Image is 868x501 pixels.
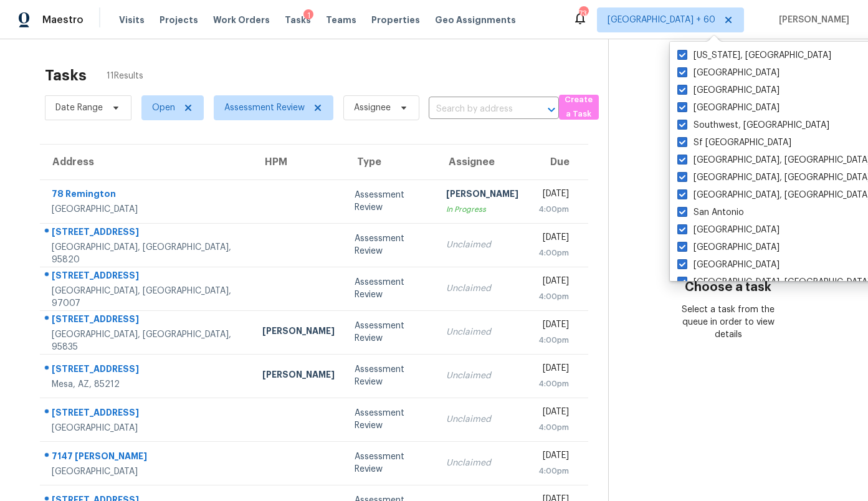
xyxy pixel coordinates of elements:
h3: Choose a task [685,281,771,293]
div: Assessment Review [355,189,426,214]
span: Assignee [354,102,391,114]
span: Date Range [55,102,103,114]
div: Unclaimed [446,370,518,382]
div: Select a task from the queue in order to view details [669,303,788,341]
input: Search by address [429,100,524,119]
div: Assessment Review [355,232,426,257]
div: 4:00pm [538,290,569,303]
div: [DATE] [538,449,569,465]
div: Unclaimed [446,239,518,251]
span: 11 Results [107,70,143,82]
div: Assessment Review [355,276,426,301]
label: [GEOGRAPHIC_DATA] [677,67,780,79]
div: [STREET_ADDRESS] [52,406,242,422]
div: 7147 [PERSON_NAME] [52,450,242,465]
div: [DATE] [538,231,569,247]
label: [GEOGRAPHIC_DATA] [677,224,780,236]
span: Maestro [42,14,83,26]
div: [STREET_ADDRESS] [52,226,242,241]
span: Tasks [285,16,311,24]
div: 4:00pm [538,247,569,259]
label: [GEOGRAPHIC_DATA] [677,241,780,254]
span: Work Orders [213,14,270,26]
div: Unclaimed [446,457,518,469]
div: [GEOGRAPHIC_DATA], [GEOGRAPHIC_DATA], 97007 [52,285,242,310]
div: Assessment Review [355,363,426,388]
div: 4:00pm [538,378,569,390]
div: [STREET_ADDRESS] [52,269,242,285]
th: HPM [252,145,345,179]
span: Assessment Review [224,102,305,114]
div: [GEOGRAPHIC_DATA] [52,422,242,434]
div: [DATE] [538,318,569,334]
div: Assessment Review [355,407,426,432]
th: Due [528,145,588,179]
label: San Antonio [677,206,744,219]
div: 4:00pm [538,334,569,346]
div: [DATE] [538,406,569,421]
div: 4:00pm [538,421,569,434]
div: In Progress [446,203,518,216]
th: Address [40,145,252,179]
div: [GEOGRAPHIC_DATA] [52,465,242,478]
div: [DATE] [538,275,569,290]
h2: Tasks [45,69,87,82]
div: Unclaimed [446,413,518,426]
label: [GEOGRAPHIC_DATA] [677,84,780,97]
span: Geo Assignments [435,14,516,26]
div: 4:00pm [538,465,569,477]
div: Assessment Review [355,451,426,475]
div: [DATE] [538,188,569,203]
div: [PERSON_NAME] [446,188,518,203]
div: [PERSON_NAME] [262,325,335,340]
th: Assignee [436,145,528,179]
span: Visits [119,14,145,26]
div: 4:00pm [538,203,569,216]
div: 734 [579,7,588,20]
span: [GEOGRAPHIC_DATA] + 60 [608,14,715,26]
span: Properties [371,14,420,26]
label: [GEOGRAPHIC_DATA] [677,102,780,114]
span: Teams [326,14,356,26]
div: [STREET_ADDRESS] [52,313,242,328]
div: [DATE] [538,362,569,378]
div: Assessment Review [355,320,426,345]
label: Sf [GEOGRAPHIC_DATA] [677,136,791,149]
th: Type [345,145,436,179]
span: Open [152,102,175,114]
span: [PERSON_NAME] [774,14,849,26]
div: 1 [303,9,313,22]
div: [GEOGRAPHIC_DATA] [52,203,242,216]
div: Mesa, AZ, 85212 [52,378,242,391]
div: [STREET_ADDRESS] [52,363,242,378]
div: [GEOGRAPHIC_DATA], [GEOGRAPHIC_DATA], 95820 [52,241,242,266]
label: Southwest, [GEOGRAPHIC_DATA] [677,119,829,131]
span: Projects [160,14,198,26]
span: Create a Task [565,93,593,122]
div: 78 Remington [52,188,242,203]
div: Unclaimed [446,326,518,338]
label: [GEOGRAPHIC_DATA] [677,259,780,271]
label: [US_STATE], [GEOGRAPHIC_DATA] [677,49,831,62]
div: [PERSON_NAME] [262,368,335,384]
div: Unclaimed [446,282,518,295]
div: [GEOGRAPHIC_DATA], [GEOGRAPHIC_DATA], 95835 [52,328,242,353]
button: Create a Task [559,95,599,120]
button: Open [543,101,560,118]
